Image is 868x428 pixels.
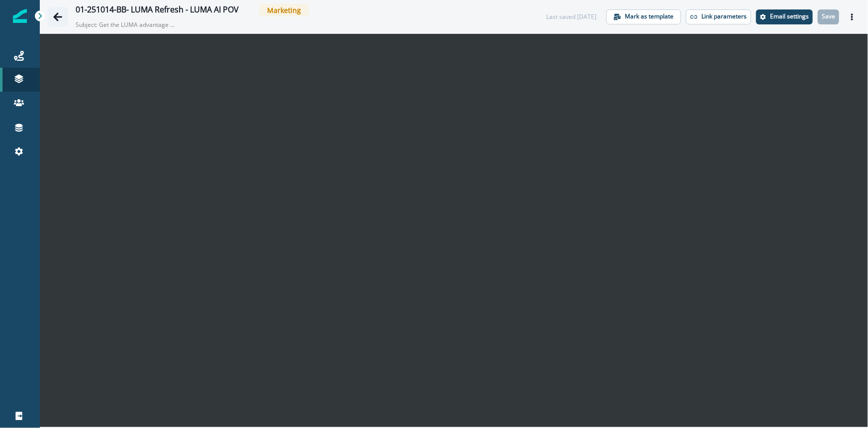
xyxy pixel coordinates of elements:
[259,4,309,16] span: Marketing
[756,9,813,24] button: Settings
[822,13,835,20] p: Save
[625,13,674,20] p: Mark as template
[76,5,239,16] div: 01-251014-BB- LUMA Refresh - LUMA AI POV
[48,7,68,27] button: Go back
[770,13,809,20] p: Email settings
[546,12,596,21] div: Last saved [DATE]
[76,16,175,29] p: Subject: Get the LUMA advantage in the AI era
[844,9,860,24] button: Actions
[701,13,747,20] p: Link parameters
[686,9,751,24] button: Link parameters
[13,9,27,23] img: Inflection
[606,9,681,24] button: Mark as template
[818,9,839,24] button: Save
